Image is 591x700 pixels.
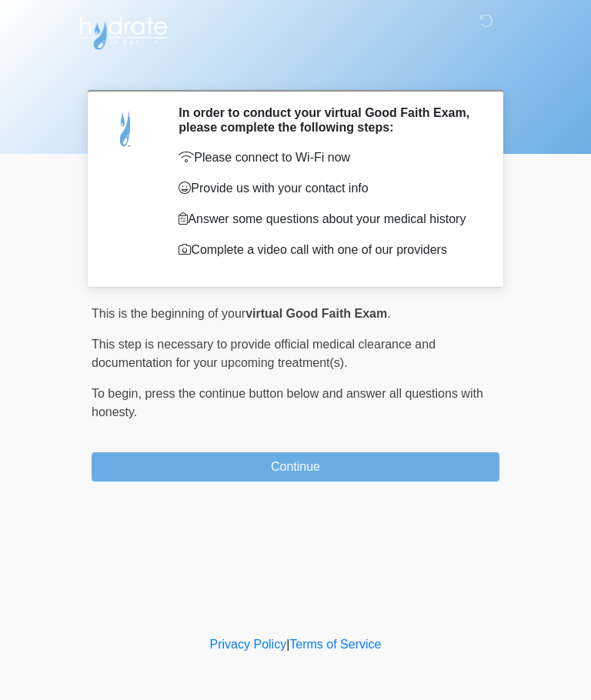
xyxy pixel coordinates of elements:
[387,307,390,320] span: .
[210,638,287,651] a: Privacy Policy
[179,148,476,167] p: Please connect to Wi-Fi now
[103,105,149,152] img: Agent Avatar
[179,105,476,135] h2: In order to conduct your virtual Good Faith Exam, please complete the following steps:
[245,307,387,320] strong: virtual Good Faith Exam
[179,210,476,228] p: Answer some questions about your medical history
[286,638,289,651] a: |
[179,241,476,259] p: Complete a video call with one of our providers
[179,179,476,198] p: Provide us with your contact info
[92,307,245,320] span: This is the beginning of your
[92,387,483,418] span: press the continue button below and answer all questions with honesty.
[92,387,145,400] span: To begin,
[289,638,381,651] a: Terms of Service
[92,338,436,369] span: This step is necessary to provide official medical clearance and documentation for your upcoming ...
[76,12,170,51] img: Hydrate IV Bar - Arcadia Logo
[92,452,499,482] button: Continue
[80,55,511,84] h1: ‎ ‎ ‎ ‎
